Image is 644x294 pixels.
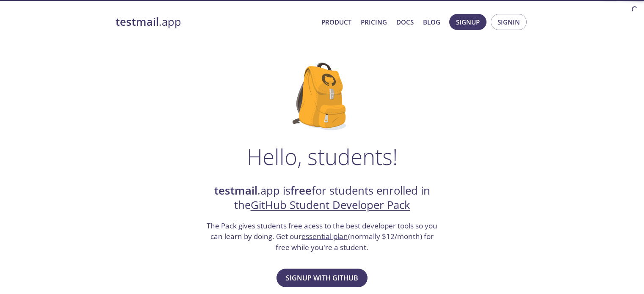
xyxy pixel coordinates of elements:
a: Blog [423,16,440,27]
strong: testmail [116,14,159,29]
strong: testmail [214,183,257,198]
a: essential plan [301,231,348,241]
img: github-student-backpack.png [293,63,351,130]
span: Signin [498,16,520,27]
button: Signup with GitHub [276,269,368,287]
a: GitHub Student Developer Pack [251,198,410,212]
h2: .app is for students enrolled in the [206,184,439,213]
h3: The Pack gives students free acess to the best developer tools so you can learn by doing. Get our... [206,220,439,253]
span: Signup [456,16,480,27]
a: Pricing [361,16,387,27]
h1: Hello, students! [247,144,398,169]
button: Signup [449,14,486,30]
button: Signin [491,14,527,30]
a: Docs [396,16,414,27]
a: Product [321,16,351,27]
a: testmail.app [116,15,315,29]
strong: free [290,183,312,198]
span: Signup with GitHub [286,272,358,284]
